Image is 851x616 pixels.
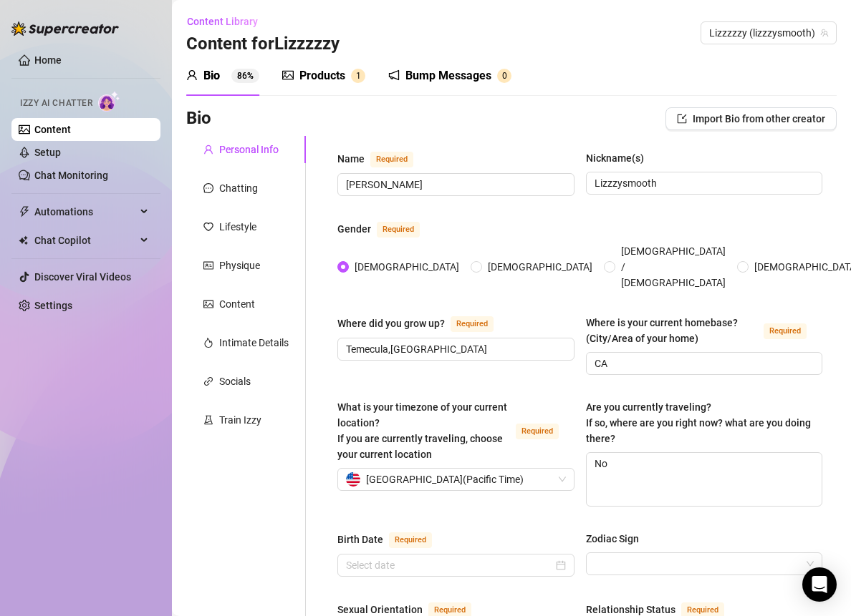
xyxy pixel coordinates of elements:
[820,29,829,37] span: team
[497,69,511,83] sup: 0
[219,412,261,428] div: Train Izzy
[586,315,823,346] label: Where is your current homebase? (City/Area of your home)
[219,142,279,157] div: Personal Info
[219,373,251,389] div: Socials
[219,219,256,235] div: Lifestyle
[186,10,269,33] button: Content Library
[586,531,639,547] div: Zodiac Sign
[405,67,491,84] div: Bump Messages
[482,259,598,275] span: [DEMOGRAPHIC_DATA]
[187,16,258,27] span: Content Library
[709,22,828,44] span: Lizzzzzy (lizzzysmooth)
[349,259,465,275] span: [DEMOGRAPHIC_DATA]
[337,532,383,547] div: Birth Date
[11,21,119,36] img: logo-BBDzfeDw.svg
[34,271,131,283] a: Discover Viral Videos
[677,114,687,124] span: import
[586,150,644,166] div: Nickname(s)
[34,54,62,66] a: Home
[203,183,213,193] span: message
[34,147,61,158] a: Setup
[586,531,649,547] label: Zodiac Sign
[203,415,213,425] span: experiment
[615,243,731,290] span: [DEMOGRAPHIC_DATA] / [DEMOGRAPHIC_DATA]
[34,124,71,135] a: Content
[282,69,294,81] span: picture
[346,341,563,357] input: Where did you grow up?
[337,315,509,332] label: Where did you grow up?
[34,229,136,252] span: Chat Copilot
[203,376,213,386] span: link
[356,71,361,81] span: 1
[337,316,445,331] div: Where did you grow up?
[337,150,429,167] label: Name
[186,33,340,56] h3: Content for Lizzzzzy
[389,532,432,548] span: Required
[586,315,759,346] div: Where is your current homebase? (City/Area of your home)
[346,557,553,573] input: Birth Date
[346,177,563,192] input: Name
[219,258,260,273] div: Physique
[219,180,258,196] div: Chatting
[802,567,837,602] div: Open Intercom Messenger
[203,299,213,309] span: picture
[377,222,420,238] span: Required
[586,150,654,166] label: Nickname(s)
[337,531,448,548] label: Birth Date
[203,260,213,270] span: idcard
[203,222,213,232] span: heart
[337,401,507,460] span: What is your timezone of your current location? If you are currently traveling, choose your curre...
[203,67,220,84] div: Bio
[98,91,120,112] img: AI Chatter
[34,170,108,181] a: Chat Monitoring
[451,316,494,332] span: Required
[34,300,72,311] a: Settings
[764,323,807,339] span: Required
[186,69,198,81] span: user
[20,97,92,110] span: Izzy AI Chatter
[231,69,259,83] sup: 86%
[587,453,822,506] textarea: No
[388,69,400,81] span: notification
[351,69,365,83] sup: 1
[337,221,371,237] div: Gender
[337,220,436,238] label: Gender
[370,152,413,167] span: Required
[337,151,365,167] div: Name
[516,424,559,439] span: Required
[186,107,211,130] h3: Bio
[595,175,812,191] input: Nickname(s)
[346,472,360,487] img: us
[665,107,837,130] button: Import Bio from other creator
[203,145,213,155] span: user
[219,335,289,351] div: Intimate Details
[34,200,136,223] span: Automations
[299,67,345,84] div: Products
[586,401,811,444] span: Are you currently traveling? If so, where are you right now? what are you doing there?
[595,356,812,371] input: Where is your current homebase? (City/Area of your home)
[693,113,825,124] span: Import Bio from other creator
[203,338,213,348] span: fire
[19,206,30,217] span: thunderbolt
[366,469,524,490] span: [GEOGRAPHIC_DATA] ( Pacific Time )
[19,235,28,245] img: Chat Copilot
[219,296,255,312] div: Content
